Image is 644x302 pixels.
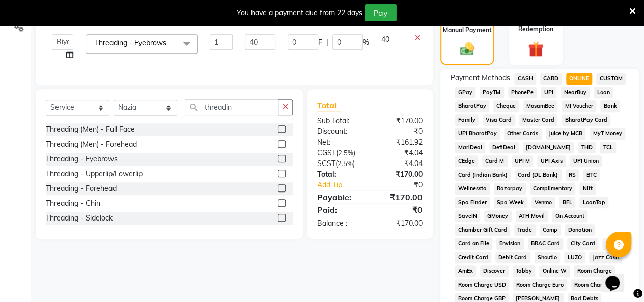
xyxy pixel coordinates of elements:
span: LoanTap [579,197,608,208]
iframe: chat widget [601,261,634,292]
span: Room Charge USD [455,279,509,291]
span: Master Card [519,114,558,126]
span: Online W [539,265,570,277]
div: ₹4.04 [370,158,430,169]
img: _cash.svg [456,41,479,57]
div: Payable: [310,191,370,203]
span: GPay [455,87,475,98]
a: Add Tip [310,180,380,190]
span: Shoutlo [535,252,561,263]
span: GMoney [484,210,512,222]
span: Cheque [493,100,519,112]
div: ₹161.92 [370,137,430,148]
span: Room Charge Euro [513,279,567,291]
span: ATH Movil [516,210,548,222]
span: CASH [514,73,536,85]
span: BFL [559,197,575,208]
span: Card (Indian Bank) [455,169,511,181]
div: Threading - Chin [46,198,100,209]
span: Venmo [531,197,555,208]
span: UPI Union [570,155,602,167]
span: bKash [602,238,625,250]
span: THD [578,142,596,153]
span: Complimentary [530,183,576,195]
span: Bank [600,100,620,112]
span: MariDeal [455,142,485,153]
span: CUSTOM [596,73,626,85]
span: Total [317,100,341,111]
span: Tabby [513,265,536,277]
div: Sub Total: [310,116,370,126]
span: LUZO [564,252,585,263]
span: ONLINE [566,73,593,85]
span: Trade [514,224,536,236]
span: % [363,37,369,48]
span: BharatPay [455,100,489,112]
span: Donation [565,224,595,236]
div: Threading - Upperlip/Lowerlip [46,169,143,179]
span: UPI [541,87,556,98]
div: ₹170.00 [370,218,430,229]
div: ₹0 [370,126,430,137]
div: Threading - Eyebrows [46,154,118,164]
a: x [166,38,171,47]
span: UPI BharatPay [455,128,500,140]
span: UPI Axis [537,155,566,167]
span: Juice by MCB [546,128,586,140]
span: Debit Card [495,252,530,263]
div: ( ) [310,148,370,158]
span: TCL [600,142,616,153]
span: Razorpay [494,183,526,195]
span: Nift [579,183,596,195]
div: Threading - Sidelock [46,213,113,224]
span: Spa Finder [455,197,490,208]
span: Envision [496,238,524,250]
span: Card (DL Bank) [515,169,562,181]
span: Comp [540,224,561,236]
span: Other Cards [504,128,542,140]
div: You have a payment due from 22 days [237,8,362,18]
div: ₹170.00 [370,116,430,126]
div: ₹0 [370,204,430,216]
span: Payment Methods [451,73,510,84]
span: DefiDeal [489,142,519,153]
span: | [326,37,328,48]
span: AmEx [455,265,476,277]
span: MyT Money [590,128,625,140]
div: ₹170.00 [370,169,430,180]
div: ( ) [310,158,370,169]
img: _gift.svg [523,40,548,59]
div: Balance : [310,218,370,229]
span: Room Charge EGP [571,279,625,291]
div: Total: [310,169,370,180]
label: Manual Payment [443,25,492,35]
button: Pay [365,4,397,21]
span: F [318,37,322,48]
div: Threading (Men) - Full Face [46,124,135,135]
span: Loan [594,87,613,98]
span: CGST [317,148,336,157]
span: 40 [381,35,389,44]
span: Discover [480,265,509,277]
span: NearBuy [561,87,590,98]
div: Discount: [310,126,370,137]
span: UPI M [512,155,534,167]
span: Room Charge [574,265,615,277]
span: BharatPay Card [562,114,610,126]
span: MI Voucher [562,100,596,112]
div: Paid: [310,204,370,216]
span: Threading - Eyebrows [95,38,166,47]
span: Spa Week [494,197,527,208]
label: Redemption [518,24,553,34]
div: ₹4.04 [370,148,430,158]
span: Credit Card [455,252,491,263]
span: BTC [583,169,600,181]
div: ₹170.00 [370,191,430,203]
span: City Card [567,238,598,250]
span: [DOMAIN_NAME] [523,142,574,153]
span: 2.5% [338,159,353,168]
span: BRAC Card [528,238,564,250]
input: Search or Scan [185,99,278,115]
span: On Account [552,210,587,222]
span: Chamber Gift Card [455,224,510,236]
